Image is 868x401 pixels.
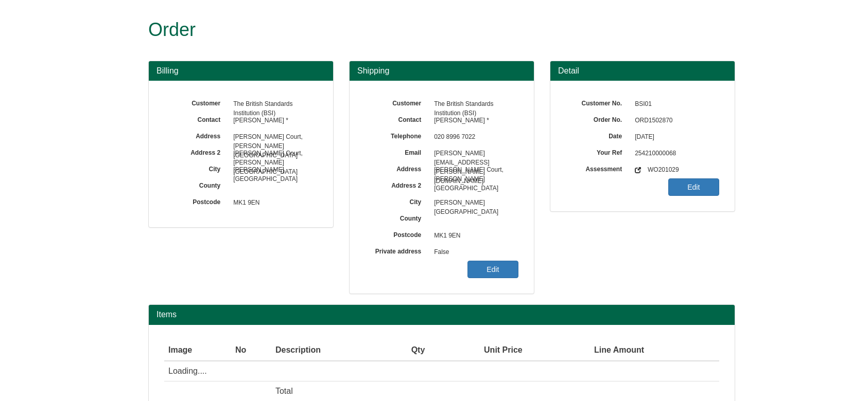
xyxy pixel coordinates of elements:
span: [PERSON_NAME] Court,[PERSON_NAME][GEOGRAPHIC_DATA] [228,129,318,145]
span: [PERSON_NAME][GEOGRAPHIC_DATA] [228,162,318,178]
span: [PERSON_NAME] * [228,113,318,129]
label: City [164,162,228,174]
label: Address 2 [164,145,228,157]
th: Line Amount [527,340,648,361]
span: [DATE] [630,129,719,145]
span: 254210000068 [630,145,719,162]
th: Description [271,340,383,361]
label: Your Ref [566,145,630,157]
span: The British Standards Institution (BSI) [429,96,518,113]
h3: Shipping [357,66,526,76]
label: Order No. [566,113,630,124]
label: County [365,211,429,223]
h3: Billing [157,66,325,76]
label: Date [566,129,630,141]
label: Email [365,145,429,157]
span: 020 8996 7022 [429,129,518,145]
label: Customer [365,96,429,108]
span: BSI01 [630,96,719,113]
span: The British Standards Institution (BSI) [228,96,318,113]
th: Image [164,340,231,361]
a: Edit [467,261,518,278]
label: Customer [164,96,228,108]
label: Address [164,129,228,141]
label: Assessment [566,162,630,174]
span: [PERSON_NAME] Court,[PERSON_NAME][GEOGRAPHIC_DATA] [228,145,318,162]
a: Edit [668,178,719,196]
span: MK1 9EN [429,228,518,244]
span: [PERSON_NAME][GEOGRAPHIC_DATA] [429,195,518,211]
label: Telephone [365,129,429,141]
label: County [164,178,228,190]
h3: Detail [558,66,727,76]
h1: Order [148,20,697,40]
label: Address [365,162,429,174]
label: Private address [365,244,429,256]
label: Postcode [365,228,429,240]
label: Contact [365,113,429,124]
span: MK1 9EN [228,195,318,211]
th: Qty [383,340,429,361]
td: Loading.... [164,361,719,381]
label: Customer No. [566,96,630,108]
th: Unit Price [429,340,526,361]
span: False [429,244,518,261]
span: WO201029 [643,162,719,178]
label: City [365,195,429,207]
label: Contact [164,113,228,124]
th: No [231,340,271,361]
span: [PERSON_NAME] * [429,113,518,129]
span: [PERSON_NAME] Court,[PERSON_NAME][GEOGRAPHIC_DATA] [429,162,518,178]
label: Postcode [164,195,228,207]
h2: Items [157,310,727,319]
span: [PERSON_NAME][EMAIL_ADDRESS][PERSON_NAME][DOMAIN_NAME] [429,145,518,162]
span: ORD1502870 [630,113,719,129]
label: Address 2 [365,178,429,190]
